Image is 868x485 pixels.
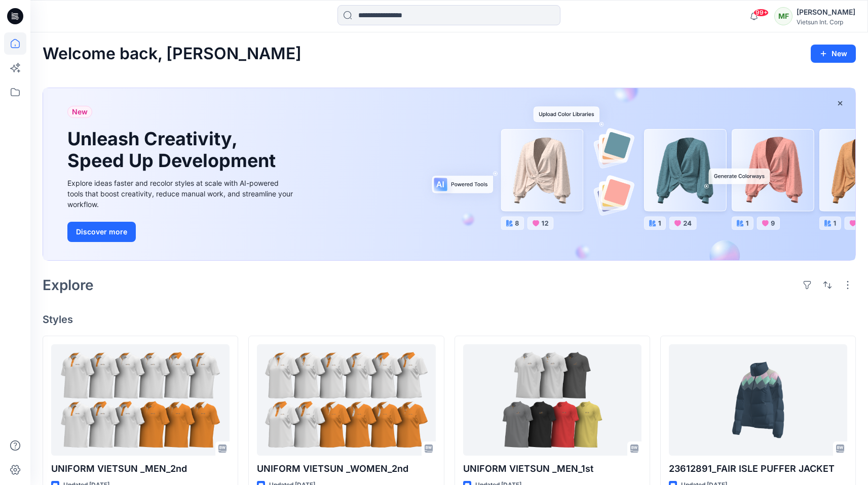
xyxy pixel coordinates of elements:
a: Discover more [67,222,295,242]
span: New [72,106,88,118]
a: 23612891_FAIR ISLE PUFFER JACKET [669,344,847,456]
div: MF [774,7,792,25]
span: 99+ [753,9,769,17]
p: UNIFORM VIETSUN _MEN_2nd [51,462,230,476]
a: UNIFORM VIETSUN _WOMEN_2nd [257,344,435,456]
a: UNIFORM VIETSUN _MEN_1st [463,344,641,456]
div: Vietsun Int. Corp [797,18,855,26]
h4: Styles [43,313,856,326]
h2: Welcome back, [PERSON_NAME] [43,45,301,63]
p: UNIFORM VIETSUN _WOMEN_2nd [257,462,435,476]
h2: Explore [43,277,94,293]
button: Discover more [67,222,136,242]
a: UNIFORM VIETSUN _MEN_2nd [51,344,230,456]
p: UNIFORM VIETSUN _MEN_1st [463,462,641,476]
p: 23612891_FAIR ISLE PUFFER JACKET [669,462,847,476]
div: [PERSON_NAME] [797,6,855,18]
div: Explore ideas faster and recolor styles at scale with AI-powered tools that boost creativity, red... [67,178,295,210]
button: New [811,45,856,63]
h1: Unleash Creativity, Speed Up Development [67,128,280,172]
